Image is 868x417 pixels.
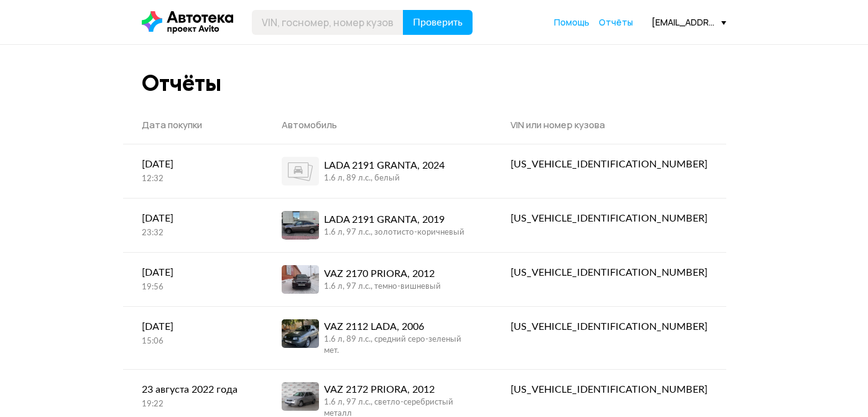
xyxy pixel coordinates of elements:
a: [DATE]23:32 [123,199,263,251]
a: LADA 2191 GRANTA, 20241.6 л, 89 л.c., белый [263,144,492,198]
div: 12:32 [142,174,244,185]
div: LADA 2191 GRANTA, 2024 [324,158,445,173]
div: [US_VEHICLE_IDENTIFICATION_NUMBER] [510,382,708,397]
div: VAZ 2170 PRIORA, 2012 [324,266,441,281]
div: Отчёты [142,70,221,96]
div: [US_VEHICLE_IDENTIFICATION_NUMBER] [510,157,708,172]
div: [US_VEHICLE_IDENTIFICATION_NUMBER] [510,211,708,226]
div: 23:32 [142,228,244,239]
div: Автомобиль [282,119,473,131]
a: [DATE]12:32 [123,144,263,197]
div: [US_VEHICLE_IDENTIFICATION_NUMBER] [510,265,708,280]
a: [DATE]15:06 [123,307,263,360]
a: [US_VEHICLE_IDENTIFICATION_NUMBER] [492,199,726,238]
div: [US_VEHICLE_IDENTIFICATION_NUMBER] [510,319,708,334]
a: LADA 2191 GRANTA, 20191.6 л, 97 л.c., золотисто-коричневый [263,199,492,252]
div: 19:56 [142,282,244,293]
div: 19:22 [142,399,244,410]
div: [DATE] [142,211,244,226]
a: [US_VEHICLE_IDENTIFICATION_NUMBER] [492,370,726,410]
div: 1.6 л, 89 л.c., средний серо-зеленый мет. [324,334,473,357]
div: 23 августа 2022 года [142,382,244,397]
div: Дата покупки [142,119,244,131]
a: [US_VEHICLE_IDENTIFICATION_NUMBER] [492,144,726,184]
div: LADA 2191 GRANTA, 2019 [324,212,464,227]
div: 1.6 л, 89 л.c., белый [324,173,445,184]
div: VAZ 2112 LADA, 2006 [324,319,473,334]
div: [DATE] [142,265,244,280]
div: 15:06 [142,336,244,347]
a: Отчёты [599,16,633,29]
input: VIN, госномер, номер кузова [252,10,404,35]
div: 1.6 л, 97 л.c., темно-вишневый [324,281,441,293]
a: [US_VEHICLE_IDENTIFICATION_NUMBER] [492,253,726,293]
span: Отчёты [599,16,633,28]
div: 1.6 л, 97 л.c., золотисто-коричневый [324,227,464,238]
a: Помощь [554,16,589,29]
div: [DATE] [142,319,244,334]
button: Проверить [403,10,473,35]
div: [DATE] [142,157,244,172]
div: VIN или номер кузова [510,119,708,131]
span: Помощь [554,16,589,28]
a: VAZ 2112 LADA, 20061.6 л, 89 л.c., средний серо-зеленый мет. [263,307,492,369]
a: VAZ 2170 PRIORA, 20121.6 л, 97 л.c., темно-вишневый [263,253,492,306]
div: VAZ 2172 PRIORA, 2012 [324,382,473,397]
div: [EMAIL_ADDRESS][DOMAIN_NAME] [652,16,726,28]
span: Проверить [413,17,463,27]
a: [US_VEHICLE_IDENTIFICATION_NUMBER] [492,307,726,347]
a: [DATE]19:56 [123,253,263,306]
